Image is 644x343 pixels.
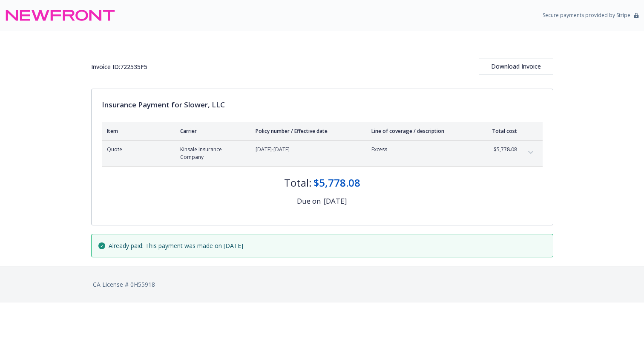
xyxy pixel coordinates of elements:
div: Line of coverage / description [371,127,471,135]
div: Policy number / Effective date [256,127,358,135]
div: Invoice ID: 722535F5 [91,62,147,71]
span: $5,778.08 [485,146,517,153]
div: Carrier [180,127,242,135]
span: Already paid: This payment was made on [DATE] [109,241,243,250]
div: Due on [297,196,321,207]
div: Insurance Payment for Slower, LLC [102,99,543,110]
div: $5,778.08 [313,175,360,190]
div: [DATE] [323,196,347,207]
span: [DATE]-[DATE] [256,146,358,153]
div: QuoteKinsale Insurance Company[DATE]-[DATE]Excess$5,778.08expand content [102,141,543,166]
span: Excess [371,146,471,153]
span: Quote [107,146,167,153]
div: Total cost [485,127,517,135]
button: expand content [524,146,538,159]
button: Download Invoice [479,58,553,75]
p: Secure payments provided by Stripe [543,12,630,19]
div: Item [107,127,167,135]
div: CA License # 0H55918 [93,280,552,289]
span: Kinsale Insurance Company [180,146,242,161]
div: Download Invoice [479,58,553,75]
div: Total: [284,175,312,190]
